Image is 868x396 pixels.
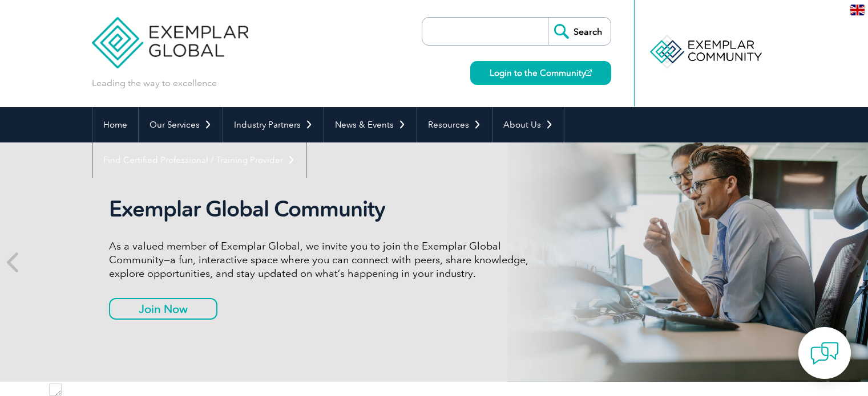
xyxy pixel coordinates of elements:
[92,107,138,142] a: Home
[92,142,306,178] a: Find Certified Professional / Training Provider
[92,77,217,89] p: Leading the way to excellence
[492,107,564,142] a: About Us
[109,298,217,320] a: Join Now
[586,70,592,76] img: open_square.png
[324,107,417,142] a: News & Events
[417,107,492,142] a: Resources
[223,107,324,142] a: Industry Partners
[810,339,839,368] img: contact-chat.png
[139,107,223,142] a: Our Services
[548,18,611,45] input: Search
[470,61,611,85] a: Login to the Community
[850,5,865,15] img: en
[109,196,537,222] h2: Exemplar Global Community
[109,239,537,280] p: As a valued member of Exemplar Global, we invite you to join the Exemplar Global Community—a fun,...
